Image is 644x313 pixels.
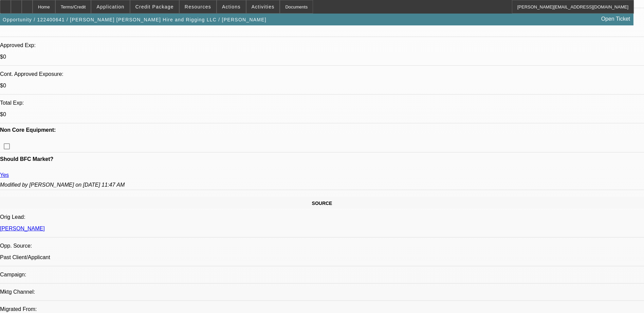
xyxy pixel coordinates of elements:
span: Activities [252,4,275,9]
button: Resources [180,0,216,13]
span: Credit Package [135,4,174,9]
button: Credit Package [130,0,179,13]
a: Open Ticket [599,13,633,25]
span: Application [96,4,124,9]
span: Opportunity / 122400641 / [PERSON_NAME] [PERSON_NAME] Hire and Rigging LLC / [PERSON_NAME] [3,17,266,22]
span: Actions [222,4,241,9]
button: Actions [217,0,246,13]
button: Application [91,0,129,13]
span: Resources [185,4,211,9]
button: Activities [246,0,280,13]
span: SOURCE [312,201,332,206]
